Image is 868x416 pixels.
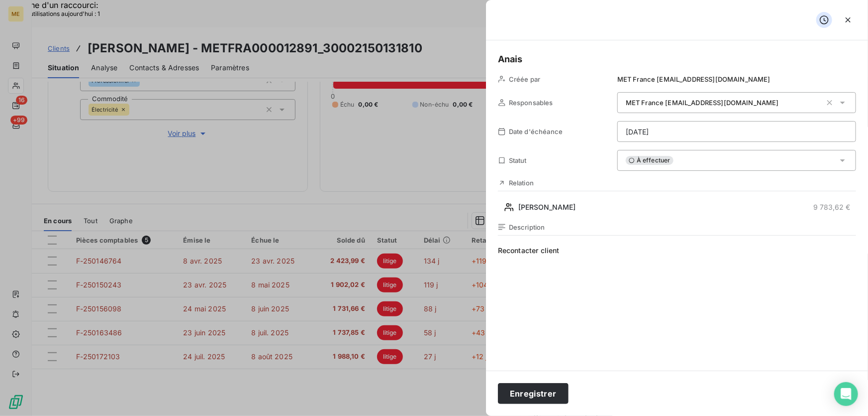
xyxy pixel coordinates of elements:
[498,383,569,404] button: Enregistrer
[626,99,779,107] span: MET France [EMAIL_ADDRESS][DOMAIN_NAME]
[617,121,856,142] input: placeholder
[509,179,534,187] span: Relation
[509,75,540,83] span: Créée par
[626,156,674,165] span: À effectuer
[834,382,858,406] div: Open Intercom Messenger
[518,202,576,212] span: [PERSON_NAME]
[498,199,856,215] button: [PERSON_NAME]9 783,62 €
[813,202,850,212] span: 9 783,62 €
[498,52,856,66] h5: Anais
[509,156,527,164] span: Statut
[509,99,553,107] span: Responsables
[509,223,545,231] span: Description
[617,75,771,83] span: MET France [EMAIL_ADDRESS][DOMAIN_NAME]
[509,128,563,136] span: Date d'échéance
